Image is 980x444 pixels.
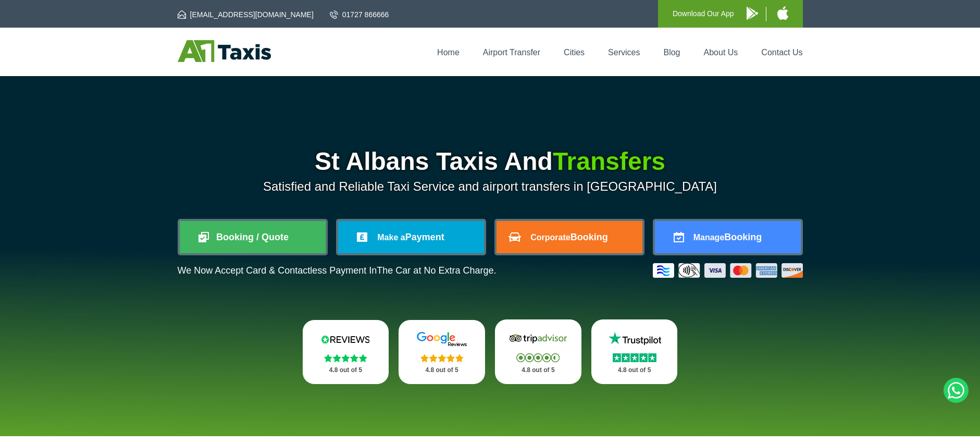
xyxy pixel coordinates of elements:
img: Stars [420,354,464,362]
a: Airport Transfer [483,48,540,57]
img: A1 Taxis iPhone App [777,6,788,20]
a: Trustpilot Stars 4.8 out of 5 [591,319,678,384]
a: Booking / Quote [180,221,326,253]
a: Services [608,48,640,57]
img: Stars [613,353,656,362]
img: Credit And Debit Cards [653,263,803,278]
img: Google [411,331,473,347]
img: Stars [324,354,367,362]
span: Make a [377,233,405,242]
p: We Now Accept Card & Contactless Payment In [178,265,497,276]
p: 4.8 out of 5 [603,364,666,377]
img: A1 Taxis Android App [747,7,758,20]
span: Manage [693,233,725,242]
a: Contact Us [761,48,802,57]
img: Trustpilot [603,331,666,347]
img: Tripadvisor [507,331,569,347]
a: Home [437,48,460,57]
a: CorporateBooking [497,221,642,253]
a: [EMAIL_ADDRESS][DOMAIN_NAME] [178,9,314,20]
span: Corporate [530,233,570,242]
a: 01727 866666 [330,9,389,20]
a: About Us [704,48,738,57]
span: Transfers [553,147,665,175]
a: Make aPayment [338,221,484,253]
h1: St Albans Taxis And [178,149,803,174]
img: A1 Taxis St Albans LTD [178,40,271,62]
a: Blog [663,48,680,57]
a: Google Stars 4.8 out of 5 [399,320,485,384]
img: Stars [516,353,560,362]
a: Reviews.io Stars 4.8 out of 5 [303,320,389,384]
a: Cities [564,48,585,57]
a: ManageBooking [655,221,801,253]
p: 4.8 out of 5 [410,364,474,377]
img: Reviews.io [314,331,377,347]
p: Satisfied and Reliable Taxi Service and airport transfers in [GEOGRAPHIC_DATA] [178,179,803,194]
p: 4.8 out of 5 [314,364,378,377]
p: Download Our App [673,7,734,20]
p: 4.8 out of 5 [506,364,570,377]
span: The Car at No Extra Charge. [377,265,496,276]
a: Tripadvisor Stars 4.8 out of 5 [495,319,581,384]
